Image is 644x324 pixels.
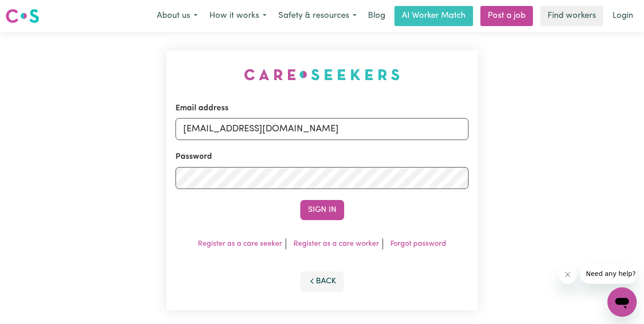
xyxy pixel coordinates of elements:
[272,6,362,26] button: Safety & resources
[362,6,391,26] a: Blog
[480,6,533,26] a: Post a job
[300,271,344,292] button: Back
[293,240,379,248] a: Register as a care worker
[5,8,39,24] img: Careseekers logo
[203,6,272,26] button: How it works
[607,6,639,26] a: Login
[390,240,446,248] a: Forgot password
[300,200,344,220] button: Sign In
[176,103,229,114] label: Email address
[198,240,282,248] a: Register as a care seeker
[151,6,203,26] button: About us
[559,265,577,284] iframe: Close message
[394,6,473,26] a: AI Worker Match
[5,5,39,27] a: Careseekers logo
[176,151,212,163] label: Password
[540,6,603,26] a: Find workers
[176,118,468,140] input: Email address
[607,287,637,317] iframe: Button to launch messaging window
[580,264,637,284] iframe: Message from company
